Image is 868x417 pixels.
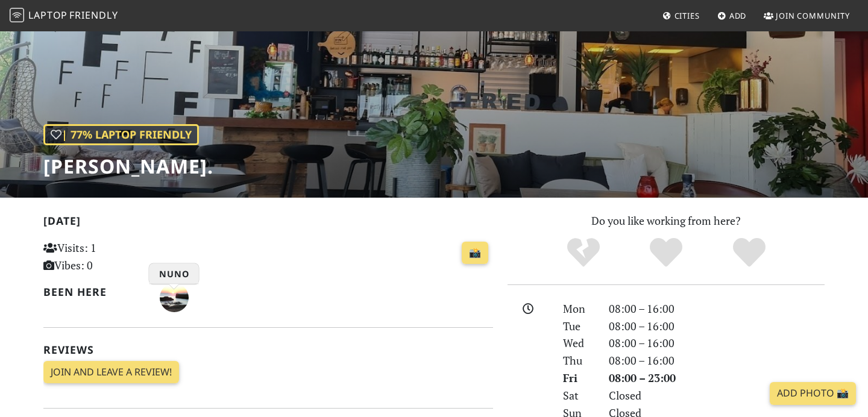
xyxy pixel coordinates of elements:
div: Mon [556,300,602,318]
h2: [DATE] [43,215,493,232]
a: 📸 [462,242,488,265]
a: Join and leave a review! [43,361,179,384]
h2: Reviews [43,343,493,356]
div: Definitely! [708,236,791,269]
span: Laptop [28,8,68,22]
div: | 77% Laptop Friendly [43,124,199,145]
div: 08:00 – 16:00 [602,352,832,369]
div: 08:00 – 16:00 [602,334,832,352]
div: Tue [556,318,602,335]
div: Closed [602,387,832,404]
a: Add [712,5,752,27]
a: Cities [658,5,705,27]
div: No [542,236,625,269]
img: 3143-nuno.jpg [160,283,189,312]
p: Visits: 1 Vibes: 0 [43,239,184,274]
img: LaptopFriendly [10,8,24,22]
div: 08:00 – 16:00 [602,300,832,318]
h3: Nuno [149,263,199,284]
span: Friendly [69,8,118,22]
span: Cities [675,10,700,21]
div: Wed [556,334,602,352]
span: Join Community [776,10,850,21]
h2: Been here [43,286,145,298]
div: Yes [624,236,708,269]
span: Nuno [160,289,189,304]
div: 08:00 – 23:00 [602,369,832,387]
div: Fri [556,369,602,387]
div: Thu [556,352,602,369]
p: Do you like working from here? [508,212,825,230]
div: 08:00 – 16:00 [602,318,832,335]
h1: [PERSON_NAME]. [43,155,213,178]
span: Add [729,10,747,21]
div: Sat [556,387,602,404]
a: Join Community [759,5,855,27]
a: LaptopFriendly LaptopFriendly [10,5,118,27]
